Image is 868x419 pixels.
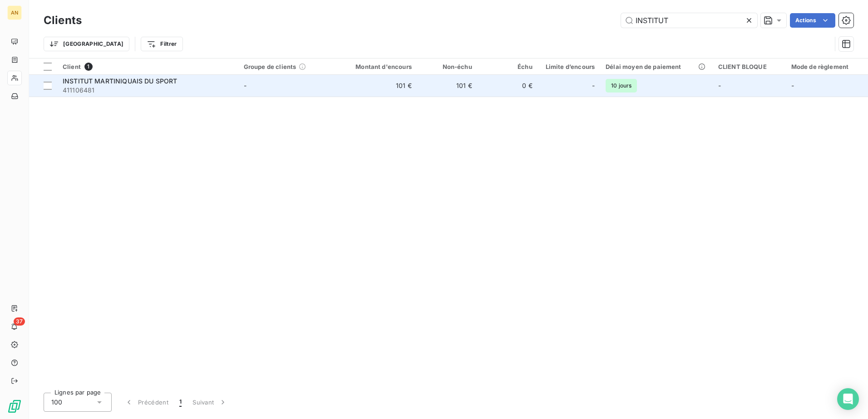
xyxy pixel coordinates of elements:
input: Rechercher [621,13,757,28]
span: 1 [84,63,93,71]
span: INSTITUT MARTINIQUAIS DU SPORT [63,77,178,85]
span: - [592,81,595,90]
td: 101 € [417,75,478,97]
span: - [791,82,794,89]
span: 411106481 [63,86,233,95]
span: - [244,82,247,89]
button: Filtrer [141,37,182,51]
div: Échu [483,63,533,70]
td: 0 € [478,75,538,97]
div: Limite d’encours [543,63,595,70]
button: Actions [790,13,835,28]
div: CLIENT BLOQUE [718,63,780,70]
div: Non-échu [423,63,472,70]
div: Mode de règlement [791,63,863,70]
button: 1 [174,393,187,412]
span: 37 [14,317,25,326]
div: AN [7,5,22,20]
button: [GEOGRAPHIC_DATA] [44,37,129,51]
div: Délai moyen de paiement [606,63,707,70]
div: Montant d'encours [342,63,412,70]
img: Logo LeanPay [7,399,22,414]
button: Suivant [187,393,233,412]
h3: Clients [44,12,82,29]
td: 101 € [336,75,417,97]
button: Précédent [119,393,174,412]
span: 100 [51,398,62,407]
div: Open Intercom Messenger [837,388,859,410]
span: Groupe de clients [244,63,296,70]
span: - [718,82,721,89]
span: 1 [179,398,182,407]
span: 10 jours [606,79,637,93]
span: Client [63,63,81,70]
